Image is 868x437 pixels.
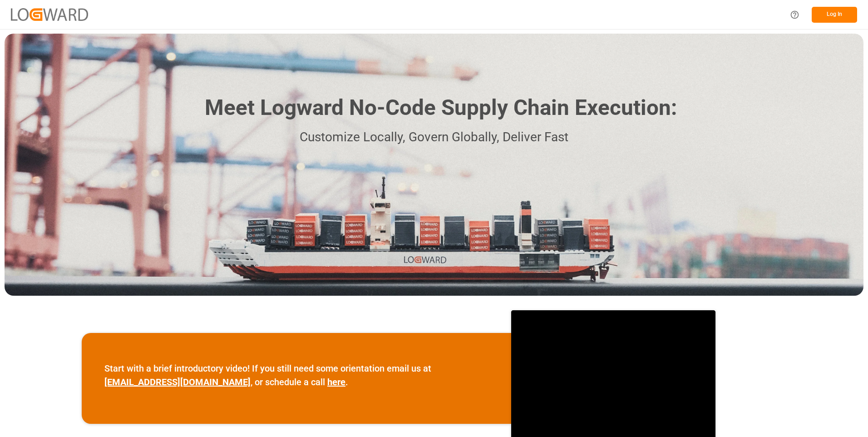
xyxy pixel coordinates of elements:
[812,7,857,23] button: Log In
[784,5,805,25] button: Help Center
[11,8,88,20] img: Logward_new_orange.png
[104,377,251,387] a: [EMAIL_ADDRESS][DOMAIN_NAME]
[191,127,677,148] p: Customize Locally, Govern Globally, Deliver Fast
[205,92,677,124] h1: Meet Logward No-Code Supply Chain Execution:
[104,362,488,389] p: Start with a brief introductory video! If you still need some orientation email us at , or schedu...
[327,377,345,387] a: here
